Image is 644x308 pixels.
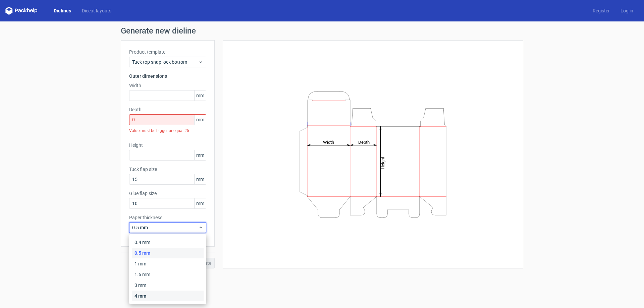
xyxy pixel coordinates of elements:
span: 0.5 mm [132,224,198,231]
div: 1 mm [132,258,204,269]
div: 1.5 mm [132,269,204,280]
div: 0.4 mm [132,237,204,248]
span: mm [194,150,206,160]
label: Depth [129,106,206,113]
tspan: Width [323,139,334,144]
span: Tuck top snap lock bottom [132,59,198,65]
h1: Generate new dieline [121,27,523,35]
label: Tuck flap size [129,166,206,173]
label: Paper thickness [129,214,206,221]
a: Log in [615,7,639,14]
a: Dielines [48,7,76,14]
div: 3 mm [132,280,204,291]
label: Height [129,142,206,148]
label: Glue flap size [129,190,206,197]
h3: Outer dimensions [129,73,206,79]
div: 4 mm [132,291,204,301]
tspan: Height [380,157,385,169]
div: Value must be bigger or equal 25 [129,125,206,136]
div: 0.5 mm [132,248,204,258]
span: mm [194,174,206,184]
a: Register [587,7,615,14]
tspan: Depth [358,139,370,144]
span: mm [194,115,206,125]
span: mm [194,90,206,101]
label: Width [129,82,206,89]
span: mm [194,198,206,208]
label: Product template [129,49,206,55]
a: Diecut layouts [76,7,117,14]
